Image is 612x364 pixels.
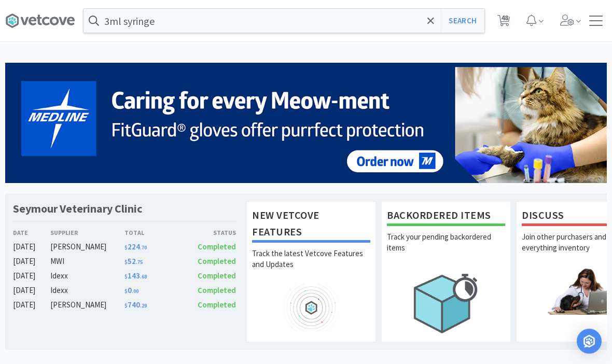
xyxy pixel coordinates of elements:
span: Completed [198,285,236,295]
div: Supplier [50,228,124,237]
span: . 70 [140,244,147,251]
span: 52 [124,256,143,266]
div: [PERSON_NAME] [50,241,124,253]
span: Completed [198,242,236,251]
span: $ [124,302,128,309]
img: hero_feature_roadmap.png [252,284,370,331]
a: [DATE]Idexx$0.00Completed [13,284,236,297]
h1: New Vetcove Features [252,207,370,243]
div: [PERSON_NAME] [50,299,124,311]
div: [DATE] [13,255,50,268]
span: $ [124,259,128,265]
span: . 75 [136,259,143,265]
div: Idexx [50,270,124,282]
span: Completed [198,271,236,281]
img: hero_backorders.png [387,268,505,339]
a: Backordered ItemsTrack your pending backordered items [381,201,511,342]
div: [DATE] [13,284,50,297]
a: 48 [493,18,514,27]
span: Completed [198,300,236,310]
span: 740 [124,300,147,310]
h1: Backordered Items [387,207,505,226]
span: . 68 [140,273,147,280]
span: . 00 [132,288,138,295]
div: Total [124,228,180,237]
a: [DATE][PERSON_NAME]$740.29Completed [13,299,236,311]
h1: Seymour Veterinary Clinic [13,201,142,216]
div: MWI [50,255,124,268]
a: [DATE]MWI$52.75Completed [13,255,236,268]
div: [DATE] [13,241,50,253]
div: [DATE] [13,299,50,311]
img: 5b85490d2c9a43ef9873369d65f5cc4c_481.png [5,63,607,183]
a: [DATE][PERSON_NAME]$224.70Completed [13,241,236,253]
p: Track the latest Vetcove Features and Updates [252,248,370,284]
div: [DATE] [13,270,50,282]
span: $ [124,288,128,295]
input: Search by item, sku, manufacturer, ingredient, size... [84,9,484,33]
span: 143 [124,271,147,281]
span: Completed [198,256,236,266]
div: Idexx [50,284,124,297]
a: [DATE]Idexx$143.68Completed [13,270,236,282]
span: . 29 [140,302,147,309]
button: Search [441,9,484,33]
p: Track your pending backordered items [387,231,505,268]
a: New Vetcove FeaturesTrack the latest Vetcove Features and Updates [246,201,376,342]
span: $ [124,273,128,280]
div: Date [13,228,50,237]
div: Open Intercom Messenger [577,329,602,354]
span: 0 [124,285,138,295]
div: Status [180,228,236,237]
span: $ [124,244,128,251]
span: 224 [124,242,147,251]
